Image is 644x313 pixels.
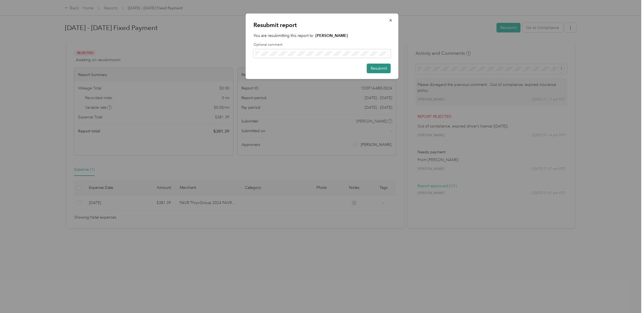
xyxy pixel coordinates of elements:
[613,282,644,313] iframe: Everlance-gr Chat Button Frame
[367,64,391,73] button: Resubmit
[253,33,391,39] p: You are resubmitting this report to:
[253,42,391,47] label: Optional comment
[253,21,391,29] p: Resubmit report
[315,33,348,38] strong: [PERSON_NAME]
